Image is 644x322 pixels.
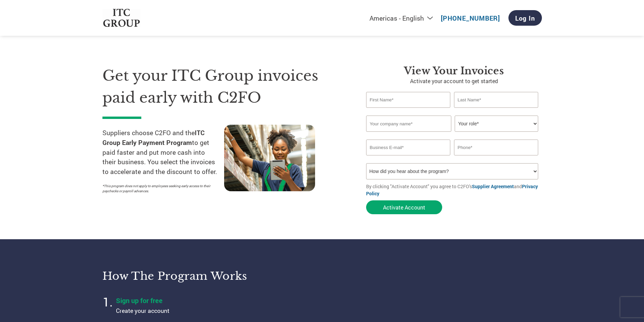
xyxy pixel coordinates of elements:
[454,108,539,113] div: Invalid last name or last name is too long
[366,183,538,197] a: Privacy Policy
[454,156,539,160] div: Inavlid Phone Number
[454,92,539,108] input: Last Name*
[441,14,500,22] a: [PHONE_NUMBER]
[366,77,542,85] p: Activate your account to get started
[366,92,451,108] input: First Name*
[455,116,538,132] select: Title/Role
[366,140,451,155] input: Invalid Email format
[102,269,314,283] h3: How the program works
[102,9,141,27] img: ITC Group
[102,183,217,194] p: *This program does not apply to employees seeking early access to their paychecks or payroll adva...
[454,140,539,155] input: Phone*
[366,116,451,132] input: Your company name*
[366,108,451,113] div: Invalid first name or first name is too long
[116,296,285,305] h4: Sign up for free
[366,183,542,197] p: By clicking "Activate Account" you agree to C2FO's and
[366,156,451,160] div: Inavlid Email Address
[508,10,542,26] a: Log In
[366,132,539,137] div: Invalid company name or company name is too long
[102,128,224,177] p: Suppliers choose C2FO and the to get paid faster and put more cash into their business. You selec...
[102,128,205,147] strong: ITC Group Early Payment Program
[366,200,442,214] button: Activate Account
[102,65,346,108] h1: Get your ITC Group invoices paid early with C2FO
[224,125,315,191] img: supply chain worker
[116,306,285,315] p: Create your account
[366,65,542,77] h3: View Your Invoices
[472,183,514,190] a: Supplier Agreement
